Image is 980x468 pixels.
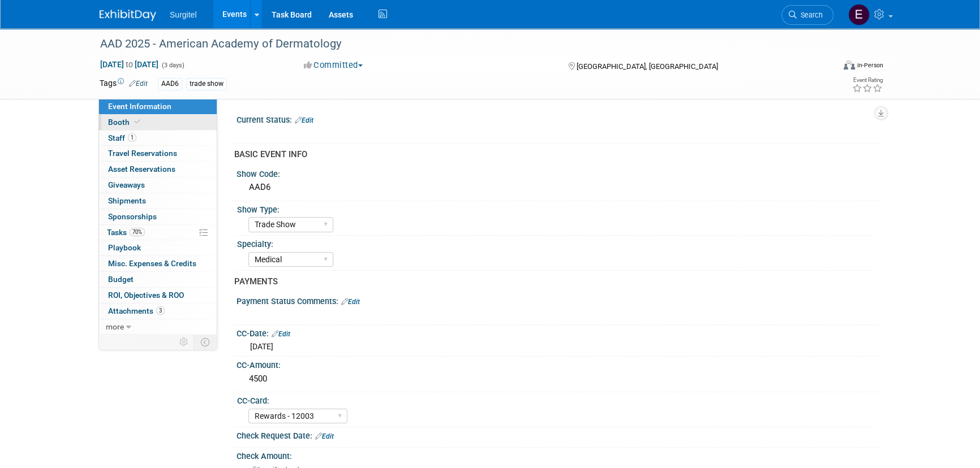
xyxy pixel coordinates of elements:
span: ROI, Objectives & ROO [108,291,184,300]
div: CC-Date: [237,325,880,340]
div: CC-Card: [237,392,875,406]
span: Playbook [108,243,141,252]
span: Misc. Expenses & Credits [108,259,196,268]
button: Committed [300,59,367,71]
span: Sponsorships [108,212,157,221]
td: Tags [100,77,148,90]
span: Asset Reservations [108,164,175,174]
img: Event Coordinator [848,4,870,25]
span: Tasks [107,228,145,237]
div: CC-Amount: [237,357,880,371]
a: Search [781,5,833,25]
td: Toggle Event Tabs [194,335,217,349]
div: Check Amount: [237,448,880,462]
a: Misc. Expenses & Credits [99,256,217,271]
span: 70% [130,228,145,236]
span: Staff [108,133,136,142]
div: Payment Status Comments: [237,293,880,307]
div: Event Format [767,59,883,76]
div: PAYMENTS [234,276,872,288]
a: Edit [315,432,334,440]
span: Attachments [108,306,165,315]
i: Booth reservation complete [135,119,140,125]
div: Current Status: [237,111,880,126]
a: Budget [99,272,217,287]
img: Format-Inperson.png [844,60,855,70]
span: more [106,322,124,331]
div: Specialty: [237,236,875,250]
div: In-Person [857,61,883,70]
span: (3 days) [161,62,184,69]
a: ROI, Objectives & ROO [99,288,217,303]
a: Travel Reservations [99,146,217,161]
span: Event Information [108,102,171,111]
a: Attachments3 [99,304,217,319]
div: BASIC EVENT INFO [234,149,872,161]
div: Show Code: [237,166,880,180]
a: Edit [295,116,313,124]
span: Search [797,11,823,19]
a: more [99,319,217,335]
a: Asset Reservations [99,162,217,177]
span: Travel Reservations [108,149,177,158]
div: 4500 [245,370,872,388]
a: Tasks70% [99,225,217,240]
span: Shipments [108,196,146,205]
span: Budget [108,275,134,284]
a: Playbook [99,240,217,255]
div: AAD6 [245,179,872,196]
td: Personalize Event Tab Strip [174,335,194,349]
a: Booth [99,115,217,130]
div: Event Rating [852,77,883,83]
a: Staff1 [99,131,217,146]
a: Giveaways [99,177,217,193]
span: [GEOGRAPHIC_DATA], [GEOGRAPHIC_DATA] [576,62,717,71]
a: Event Information [99,99,217,114]
span: Giveaways [108,180,145,189]
div: Show Type: [237,201,875,215]
span: Booth [108,118,143,127]
img: ExhibitDay [100,10,156,21]
div: Check Request Date: [237,427,880,442]
a: Edit [341,298,360,306]
span: to [124,60,135,69]
div: AAD6 [158,78,182,90]
span: [DATE] [DATE] [100,59,159,70]
span: 1 [128,133,136,142]
a: Shipments [99,193,217,209]
span: Surgitel [170,10,196,19]
a: Edit [272,330,290,338]
a: Edit [129,80,148,88]
div: trade show [186,78,227,90]
span: [DATE] [250,342,273,351]
a: Sponsorships [99,209,217,224]
span: 3 [156,306,165,315]
div: AAD 2025 - American Academy of Dermatology [96,34,816,54]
